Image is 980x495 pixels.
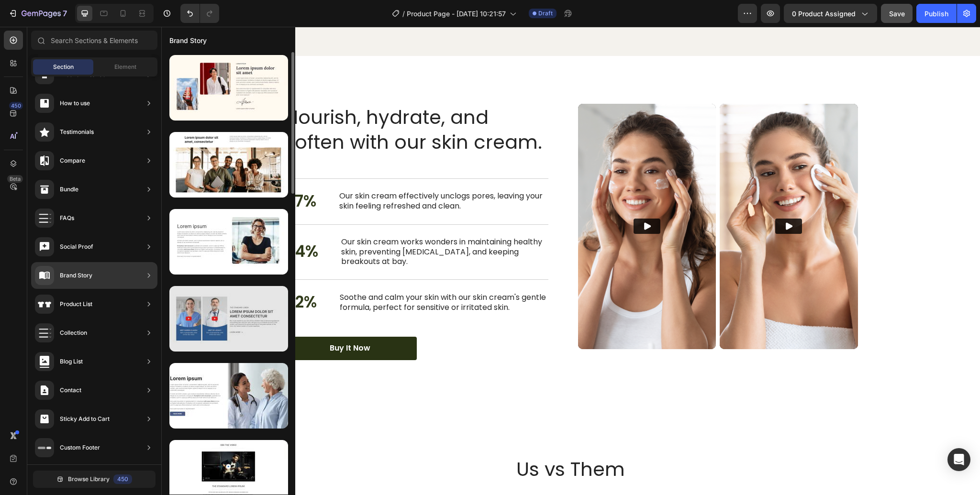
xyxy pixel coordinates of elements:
[407,9,506,19] span: Product Page - [DATE] 10:21:57
[60,443,100,452] div: Custom Footer
[68,475,110,484] span: Browse Library
[113,474,132,484] div: 450
[60,414,110,424] div: Sticky Add to Cart
[614,192,641,207] button: Play
[168,317,209,327] div: Buy It Now
[7,175,23,183] div: Beta
[63,8,67,19] p: 7
[4,4,71,23] button: 7
[60,99,90,108] div: How to use
[60,357,83,366] div: Blog List
[31,31,157,50] input: Search Sections & Elements
[792,9,856,19] span: 0 product assigned
[53,63,74,71] span: Section
[784,4,877,23] button: 0 product assigned
[123,265,156,286] p: 92%
[60,185,78,194] div: Bundle
[60,299,92,309] div: Product List
[538,9,553,18] span: Draft
[558,77,697,322] img: Alt image
[881,4,913,23] button: Save
[60,242,93,252] div: Social Proof
[889,10,905,18] span: Save
[9,102,23,110] div: 450
[33,471,156,488] button: Browse Library450
[402,9,405,19] span: /
[60,385,81,395] div: Contact
[178,266,386,286] p: Soothe and calm your skin with our skin cream's gentle formula, perfect for sensitive or irritate...
[916,4,957,23] button: Publish
[178,165,386,185] p: Our skin cream effectively unclogs pores, leaving your skin feeling refreshed and clean.
[60,328,87,338] div: Collection
[60,156,85,165] div: Compare
[122,310,256,333] a: Buy It Now
[123,215,157,235] p: 94%
[180,210,386,240] p: Our skin cream works wonders in maintaining healthy skin, preventing [MEDICAL_DATA], and keeping ...
[60,213,74,223] div: FAQs
[114,63,136,71] span: Element
[417,77,555,322] img: Alt image
[60,127,94,137] div: Testimonials
[161,27,980,495] iframe: To enrich screen reader interactions, please activate Accessibility in Grammarly extension settings
[60,271,92,280] div: Brand Story
[947,448,970,471] div: Open Intercom Messenger
[221,429,599,456] h2: Us vs Them
[472,192,499,207] button: Play
[180,4,219,23] div: Undo/Redo
[924,9,948,19] div: Publish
